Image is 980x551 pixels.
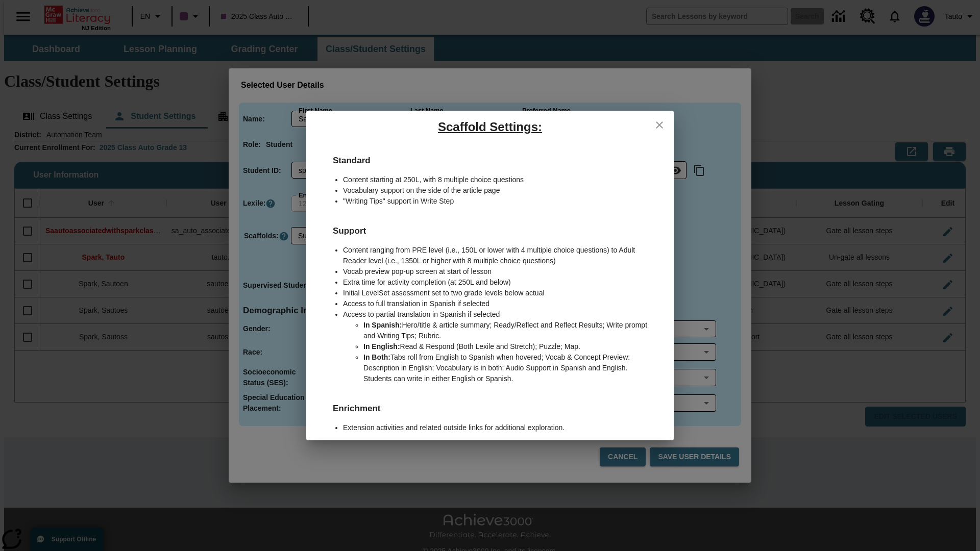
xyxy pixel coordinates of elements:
[363,320,657,341] li: Hero/title & article summary; Ready/Reflect and Reflect Results; Write prompt and Writing Tips; R...
[363,341,657,352] li: Read & Respond (Both Lexile and Stretch); Puzzle; Map.
[343,245,657,266] li: Content ranging from PRE level (i.e., 150L or lower with 4 multiple choice questions) to Adult Re...
[343,174,657,185] li: Content starting at 250L, with 8 multiple choice questions
[323,391,657,415] h6: Enrichment
[343,196,657,207] li: "Writing Tips" support in Write Step
[363,352,657,384] li: Tabs roll from English to Spanish when hovered; Vocab & Concept Preview: Description in English; ...
[323,214,657,238] h6: Support
[343,288,657,298] li: Initial LevelSet assessment set to two grade levels below actual
[343,277,657,288] li: Extra time for activity completion (at 250L and below)
[343,298,657,309] li: Access to full translation in Spanish if selected
[323,143,657,167] h6: Standard
[343,185,657,196] li: Vocabulary support on the side of the article page
[363,321,402,329] b: In Spanish:
[343,266,657,277] li: Vocab preview pop-up screen at start of lesson
[343,309,657,320] li: Access to partial translation in Spanish if selected
[649,115,670,135] button: close
[363,342,400,350] b: In English:
[343,422,657,433] li: Extension activities and related outside links for additional exploration.
[363,353,390,361] b: In Both:
[306,111,674,143] h5: Scaffold Settings:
